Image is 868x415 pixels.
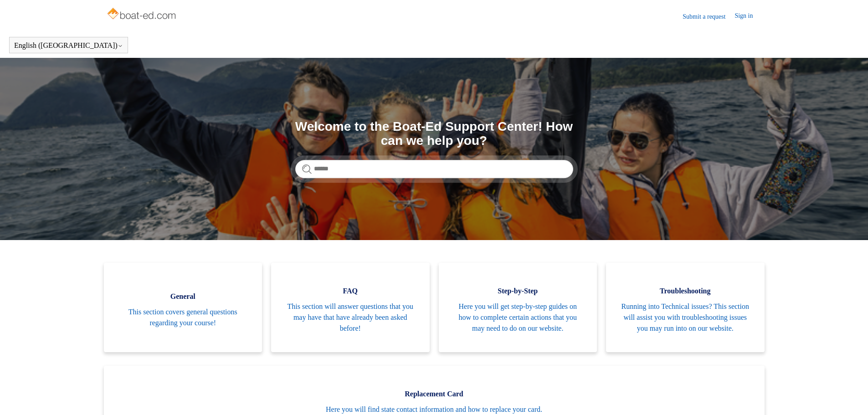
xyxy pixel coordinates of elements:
a: Submit a request [683,12,734,21]
a: Sign in [734,11,762,22]
input: Search [295,160,573,178]
a: FAQ This section will answer questions that you may have that have already been asked before! [271,263,430,352]
span: Step-by-Step [452,286,584,297]
span: Troubleshooting [620,286,751,297]
span: General [118,291,249,302]
button: English ([GEOGRAPHIC_DATA]) [14,41,123,50]
img: Boat-Ed Help Center home page [106,5,179,24]
span: Replacement Card [118,389,751,400]
span: Here you will get step-by-step guides on how to complete certain actions that you may need to do ... [452,301,584,334]
a: Step-by-Step Here you will get step-by-step guides on how to complete certain actions that you ma... [439,263,597,352]
span: Running into Technical issues? This section will assist you with troubleshooting issues you may r... [620,301,751,334]
h1: Welcome to the Boat-Ed Support Center! How can we help you? [295,120,573,148]
a: Troubleshooting Running into Technical issues? This section will assist you with troubleshooting ... [606,263,765,352]
span: This section will answer questions that you may have that have already been asked before! [285,301,416,334]
div: Live chat [837,384,861,408]
span: FAQ [285,286,416,297]
span: Here you will find state contact information and how to replace your card. [118,404,751,415]
a: General This section covers general questions regarding your course! [104,263,262,352]
span: This section covers general questions regarding your course! [118,307,249,328]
